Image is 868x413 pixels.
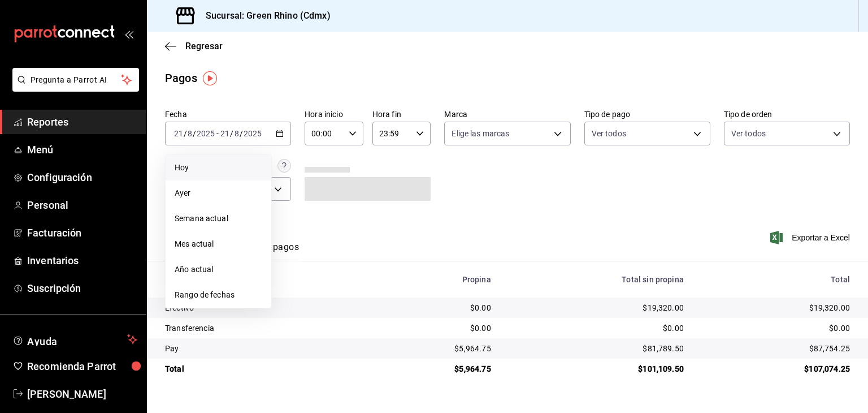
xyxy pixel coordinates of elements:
[173,129,184,138] input: --
[377,343,491,354] div: $5,964.75
[220,129,230,138] input: --
[165,110,291,118] label: Fecha
[197,9,331,23] h3: Sucursal: Green Rhino (Cdmx)
[772,231,850,244] button: Exportar a Excel
[27,197,137,213] span: Personal
[702,363,850,375] div: $107,074.25
[234,129,240,138] input: --
[243,129,262,138] input: ----
[702,343,850,354] div: $87,754.25
[702,302,850,313] div: $19,320.00
[27,225,137,240] span: Facturación
[165,70,197,87] div: Pagos
[509,363,684,375] div: $101,109.50
[444,110,570,118] label: Marca
[230,129,233,138] span: /
[702,275,850,284] div: Total
[509,302,684,313] div: $19,320.00
[165,41,223,51] button: Regresar
[185,41,223,51] span: Regresar
[27,333,123,346] span: Ayuda
[31,74,121,86] span: Pregunta a Parrot AI
[175,213,262,225] span: Semana actual
[175,162,262,174] span: Hoy
[592,128,626,139] span: Ver todos
[702,322,850,334] div: $0.00
[27,253,137,268] span: Inventarios
[724,110,850,118] label: Tipo de orden
[377,275,491,284] div: Propina
[27,142,137,157] span: Menú
[27,386,137,402] span: [PERSON_NAME]
[305,110,363,118] label: Hora inicio
[377,302,491,313] div: $0.00
[165,322,359,334] div: Transferencia
[187,129,193,138] input: --
[27,281,137,296] span: Suscripción
[27,114,137,130] span: Reportes
[509,343,684,354] div: $81,789.50
[196,129,215,138] input: ----
[8,82,139,94] a: Pregunta a Parrot AI
[509,275,684,284] div: Total sin propina
[377,363,491,375] div: $5,964.75
[175,238,262,250] span: Mes actual
[175,289,262,301] span: Rango de fechas
[184,129,187,138] span: /
[203,71,217,85] img: Tooltip marker
[509,322,684,334] div: $0.00
[372,110,431,118] label: Hora fin
[193,129,196,138] span: /
[216,129,219,138] span: -
[731,128,766,139] span: Ver todos
[12,68,139,92] button: Pregunta a Parrot AI
[377,322,491,334] div: $0.00
[175,187,262,199] span: Ayer
[124,29,133,38] button: open_drawer_menu
[175,264,262,276] span: Año actual
[452,128,509,139] span: Elige las marcas
[240,129,243,138] span: /
[584,110,710,118] label: Tipo de pago
[27,170,137,185] span: Configuración
[257,242,299,261] button: Ver pagos
[165,343,359,354] div: Pay
[27,359,137,374] span: Recomienda Parrot
[165,363,359,375] div: Total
